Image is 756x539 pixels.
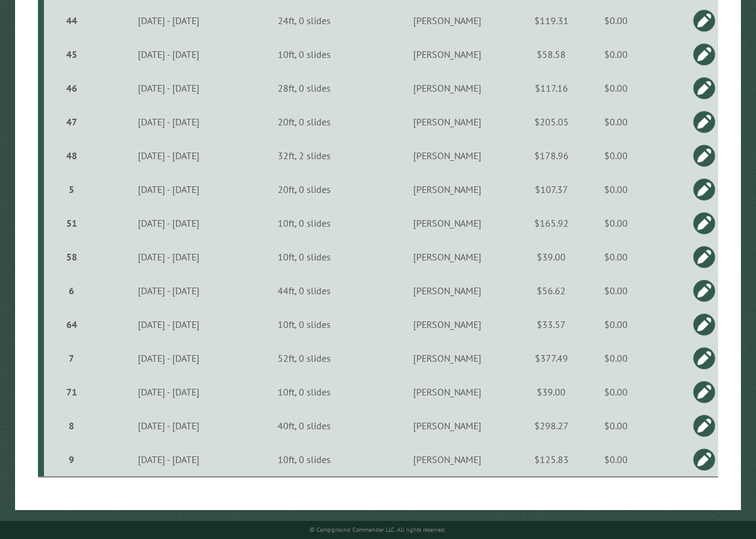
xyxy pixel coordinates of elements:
td: $0.00 [575,71,656,105]
div: 71 [49,386,95,398]
div: 6 [49,285,95,297]
td: $165.92 [527,206,575,240]
div: 51 [49,217,95,229]
td: $0.00 [575,4,656,37]
div: [DATE] - [DATE] [98,14,239,27]
td: $0.00 [575,443,656,477]
td: [PERSON_NAME] [367,37,527,71]
td: [PERSON_NAME] [367,105,527,139]
td: 10ft, 0 slides [241,375,367,409]
td: [PERSON_NAME] [367,341,527,375]
div: [DATE] - [DATE] [98,285,239,297]
td: 52ft, 0 slides [241,341,367,375]
td: [PERSON_NAME] [367,71,527,105]
td: [PERSON_NAME] [367,240,527,274]
td: 10ft, 0 slides [241,307,367,341]
td: 40ft, 0 slides [241,409,367,443]
div: [DATE] - [DATE] [98,251,239,263]
td: $0.00 [575,307,656,341]
td: 24ft, 0 slides [241,4,367,37]
td: $119.31 [527,4,575,37]
td: $125.83 [527,443,575,477]
td: 28ft, 0 slides [241,71,367,105]
td: [PERSON_NAME] [367,274,527,307]
div: 46 [49,82,95,94]
td: $0.00 [575,375,656,409]
td: $0.00 [575,139,656,172]
td: $107.37 [527,172,575,206]
td: $178.96 [527,139,575,172]
div: [DATE] - [DATE] [98,386,239,398]
td: [PERSON_NAME] [367,206,527,240]
td: $0.00 [575,172,656,206]
div: [DATE] - [DATE] [98,82,239,94]
td: 10ft, 0 slides [241,443,367,477]
td: [PERSON_NAME] [367,443,527,477]
div: 47 [49,116,95,128]
td: $56.62 [527,274,575,307]
td: 20ft, 0 slides [241,105,367,139]
div: [DATE] - [DATE] [98,217,239,229]
td: 32ft, 2 slides [241,139,367,172]
div: 48 [49,150,95,162]
div: [DATE] - [DATE] [98,318,239,330]
td: $58.58 [527,37,575,71]
td: $0.00 [575,341,656,375]
td: [PERSON_NAME] [367,409,527,443]
div: 8 [49,420,95,432]
td: 44ft, 0 slides [241,274,367,307]
div: 64 [49,318,95,330]
td: $0.00 [575,240,656,274]
div: 9 [49,453,95,465]
td: 20ft, 0 slides [241,172,367,206]
td: $0.00 [575,105,656,139]
td: $205.05 [527,105,575,139]
small: © Campground Commander LLC. All rights reserved. [310,526,446,534]
td: $33.57 [527,307,575,341]
div: 58 [49,251,95,263]
div: [DATE] - [DATE] [98,453,239,465]
td: [PERSON_NAME] [367,4,527,37]
div: 44 [49,14,95,27]
div: 45 [49,48,95,60]
td: [PERSON_NAME] [367,375,527,409]
div: [DATE] - [DATE] [98,420,239,432]
td: [PERSON_NAME] [367,172,527,206]
div: [DATE] - [DATE] [98,48,239,60]
td: $0.00 [575,409,656,443]
div: [DATE] - [DATE] [98,150,239,162]
div: [DATE] - [DATE] [98,116,239,128]
td: [PERSON_NAME] [367,307,527,341]
div: [DATE] - [DATE] [98,352,239,364]
div: 7 [49,352,95,364]
td: 10ft, 0 slides [241,240,367,274]
td: $39.00 [527,240,575,274]
td: $39.00 [527,375,575,409]
td: $117.16 [527,71,575,105]
td: $0.00 [575,274,656,307]
td: 10ft, 0 slides [241,206,367,240]
td: $0.00 [575,206,656,240]
div: 5 [49,183,95,195]
td: [PERSON_NAME] [367,139,527,172]
td: $298.27 [527,409,575,443]
td: 10ft, 0 slides [241,37,367,71]
td: $0.00 [575,37,656,71]
div: [DATE] - [DATE] [98,183,239,195]
td: $377.49 [527,341,575,375]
